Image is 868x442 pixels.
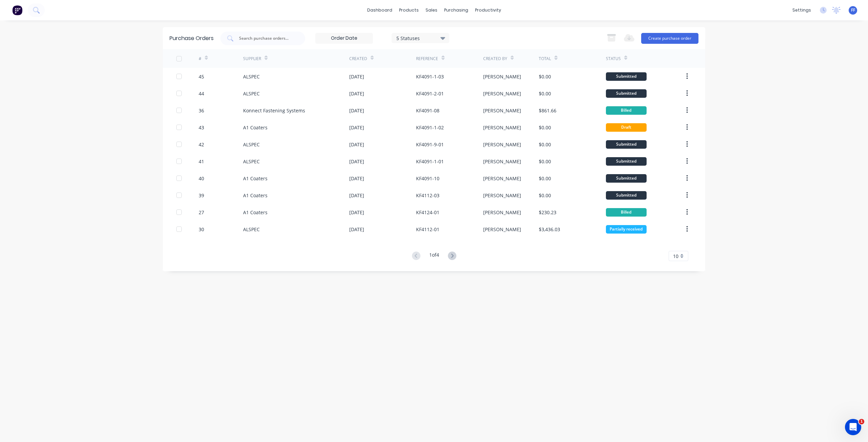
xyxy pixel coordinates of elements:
[243,141,260,148] div: ALSPEC
[243,226,260,233] div: ALSPEC
[199,73,204,80] div: 45
[429,251,439,261] div: 1 of 4
[243,192,268,199] div: A1 Coaters
[606,89,647,98] div: Submitted
[199,107,204,114] div: 36
[483,124,521,131] div: [PERSON_NAME]
[349,56,367,62] div: Created
[349,90,364,97] div: [DATE]
[483,56,507,62] div: Created By
[243,209,268,216] div: A1 Coaters
[199,56,201,62] div: #
[199,226,204,233] div: 30
[416,192,439,199] div: KF4112-03
[396,5,422,15] div: products
[199,124,204,131] div: 43
[606,56,621,62] div: Status
[539,141,551,148] div: $0.00
[243,124,268,131] div: A1 Coaters
[12,5,22,15] img: Factory
[243,107,305,114] div: Konnect Fastening Systems
[673,253,678,260] span: 10
[199,192,204,199] div: 39
[349,73,364,80] div: [DATE]
[243,175,268,182] div: A1 Coaters
[416,141,444,148] div: KF4091-9-01
[416,107,439,114] div: KF4091-08
[416,175,439,182] div: KF4091-10
[472,5,505,15] div: productivity
[606,225,647,234] div: Partially received
[859,419,864,424] span: 1
[416,209,439,216] div: KF4124-01
[483,73,521,80] div: [PERSON_NAME]
[199,175,204,182] div: 40
[441,5,472,15] div: purchasing
[483,175,521,182] div: [PERSON_NAME]
[539,192,551,199] div: $0.00
[199,141,204,148] div: 42
[243,158,260,165] div: ALSPEC
[789,5,814,15] div: settings
[416,226,439,233] div: KF4112-01
[349,226,364,233] div: [DATE]
[416,56,438,62] div: Reference
[606,106,647,115] div: Billed
[170,34,214,42] div: Purchase Orders
[606,72,647,81] div: Submitted
[606,208,647,217] div: Billed
[539,209,556,216] div: $230.23
[349,107,364,114] div: [DATE]
[243,56,261,62] div: Supplier
[483,141,521,148] div: [PERSON_NAME]
[416,90,444,97] div: KF4091-2-01
[606,174,647,183] div: Submitted
[539,158,551,165] div: $0.00
[349,175,364,182] div: [DATE]
[243,90,260,97] div: ALSPEC
[606,140,647,149] div: Submitted
[199,158,204,165] div: 41
[606,123,647,132] div: Draft
[606,157,647,166] div: Submitted
[851,7,855,13] span: FF
[199,209,204,216] div: 27
[539,73,551,80] div: $0.00
[349,192,364,199] div: [DATE]
[243,73,260,80] div: ALSPEC
[483,90,521,97] div: [PERSON_NAME]
[539,226,560,233] div: $3,436.03
[539,56,551,62] div: Total
[349,209,364,216] div: [DATE]
[316,33,373,43] input: Order Date
[199,90,204,97] div: 44
[845,419,861,435] iframe: Intercom live chat
[483,107,521,114] div: [PERSON_NAME]
[349,124,364,131] div: [DATE]
[483,158,521,165] div: [PERSON_NAME]
[539,175,551,182] div: $0.00
[396,34,445,41] div: 5 Statuses
[539,90,551,97] div: $0.00
[483,226,521,233] div: [PERSON_NAME]
[422,5,441,15] div: sales
[349,141,364,148] div: [DATE]
[364,5,396,15] a: dashboard
[539,107,556,114] div: $861.66
[416,124,444,131] div: KF4091-1-02
[539,124,551,131] div: $0.00
[483,209,521,216] div: [PERSON_NAME]
[416,73,444,80] div: KF4091-1-03
[641,33,698,44] button: Create purchase order
[483,192,521,199] div: [PERSON_NAME]
[606,191,647,200] div: Submitted
[349,158,364,165] div: [DATE]
[238,35,295,42] input: Search purchase orders...
[416,158,444,165] div: KF4091-1-01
